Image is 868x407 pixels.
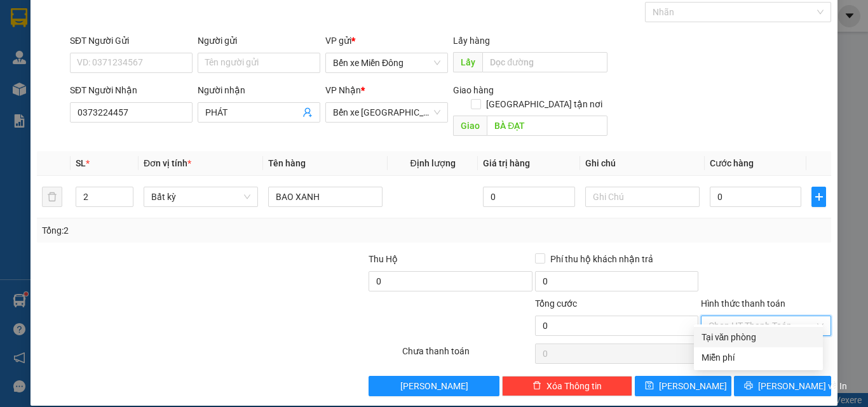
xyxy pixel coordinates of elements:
[483,187,574,207] input: 0
[535,298,577,309] span: Tổng cước
[453,85,494,95] span: Giao hàng
[70,34,193,48] div: SĐT Người Gửi
[659,379,727,393] span: [PERSON_NAME]
[635,376,732,396] button: save[PERSON_NAME]
[585,187,700,207] input: Ghi Chú
[453,116,487,136] span: Giao
[325,85,361,95] span: VP Nhận
[400,379,468,393] span: [PERSON_NAME]
[545,252,658,266] span: Phí thu hộ khách nhận trả
[487,116,607,136] input: Dọc đường
[482,52,607,72] input: Dọc đường
[532,381,541,391] span: delete
[369,254,398,264] span: Thu Hộ
[268,187,383,207] input: VD: Bàn, Ghế
[302,107,313,117] span: user-add
[410,158,455,168] span: Định lượng
[369,376,499,396] button: [PERSON_NAME]
[701,298,785,309] label: Hình thức thanh toán
[483,158,530,168] span: Giá trị hàng
[333,53,440,72] span: Bến xe Miền Đông
[481,97,607,111] span: [GEOGRAPHIC_DATA] tận nơi
[333,103,440,122] span: Bến xe Quảng Ngãi
[325,34,448,48] div: VP gửi
[198,83,320,97] div: Người nhận
[144,158,191,168] span: Đơn vị tính
[744,381,753,391] span: printer
[151,187,250,206] span: Bất kỳ
[42,187,62,207] button: delete
[42,224,336,237] div: Tổng: 2
[702,350,815,364] div: Miễn phí
[198,34,320,48] div: Người gửi
[453,36,490,46] span: Lấy hàng
[88,69,169,110] li: VP Bến xe [GEOGRAPHIC_DATA]
[6,69,88,97] li: VP Bến xe Miền Đông
[70,83,193,97] div: SĐT Người Nhận
[734,376,831,396] button: printer[PERSON_NAME] và In
[6,6,184,54] li: Rạng Đông Buslines
[580,151,705,176] th: Ghi chú
[502,376,632,396] button: deleteXóa Thông tin
[268,158,306,168] span: Tên hàng
[702,330,815,344] div: Tại văn phòng
[401,344,534,366] div: Chưa thanh toán
[758,379,847,393] span: [PERSON_NAME] và In
[453,52,482,72] span: Lấy
[546,379,602,393] span: Xóa Thông tin
[645,381,654,391] span: save
[710,158,754,168] span: Cước hàng
[76,158,86,168] span: SL
[811,187,826,207] button: plus
[812,192,825,202] span: plus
